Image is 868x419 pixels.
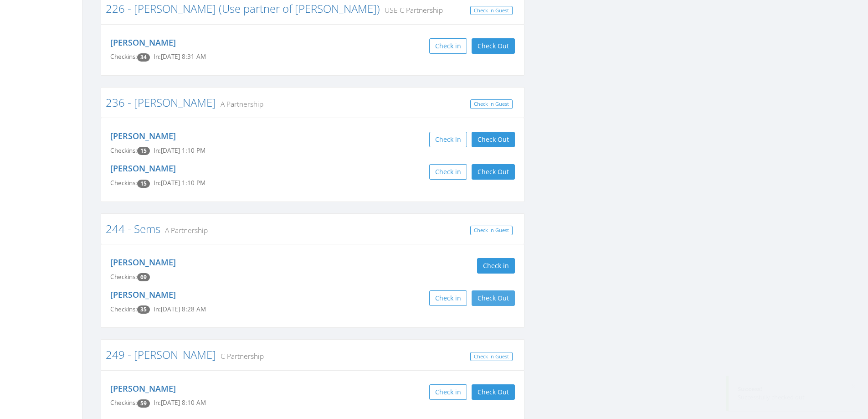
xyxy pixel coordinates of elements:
[472,290,515,306] button: Check Out
[429,384,467,400] button: Check in
[472,132,515,147] button: Check Out
[110,163,176,174] a: [PERSON_NAME]
[154,398,206,407] span: In: [DATE] 8:10 AM
[106,347,216,362] a: 249 - [PERSON_NAME]
[137,180,150,188] span: Checkin count
[110,146,137,155] span: Checkins:
[154,146,205,155] span: In: [DATE] 1:10 PM
[216,99,263,109] small: A Partnership
[110,37,176,48] a: [PERSON_NAME]
[106,221,160,236] a: 244 - Sems
[110,179,137,187] span: Checkins:
[137,53,150,62] span: Checkin count
[110,273,137,281] span: Checkins:
[738,385,853,393] div: Success!
[110,130,176,141] a: [PERSON_NAME]
[472,164,515,180] button: Check Out
[106,95,216,110] a: 236 - [PERSON_NAME]
[429,164,467,180] button: Check in
[216,351,264,361] small: C Partnership
[738,393,853,402] div: Successfully checked out
[137,399,150,408] span: Checkin count
[429,38,467,54] button: Check in
[429,290,467,306] button: Check in
[110,383,176,394] a: [PERSON_NAME]
[106,1,380,16] a: 226 - [PERSON_NAME] (Use partner of [PERSON_NAME])
[110,398,137,407] span: Checkins:
[380,5,443,15] small: USE C Partnership
[110,52,137,61] span: Checkins:
[160,225,208,235] small: A Partnership
[851,382,856,391] button: ×
[154,305,206,313] span: In: [DATE] 8:28 AM
[110,257,176,268] a: [PERSON_NAME]
[137,147,150,155] span: Checkin count
[470,226,513,235] a: Check In Guest
[429,132,467,147] button: Check in
[470,6,513,16] a: Check In Guest
[154,52,206,61] span: In: [DATE] 8:31 AM
[472,38,515,54] button: Check Out
[470,99,513,109] a: Check In Guest
[137,273,150,281] span: Checkin count
[477,258,515,274] button: Check in
[154,179,205,187] span: In: [DATE] 1:10 PM
[137,305,150,314] span: Checkin count
[470,352,513,362] a: Check In Guest
[110,305,137,313] span: Checkins:
[110,289,176,300] a: [PERSON_NAME]
[472,384,515,400] button: Check Out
